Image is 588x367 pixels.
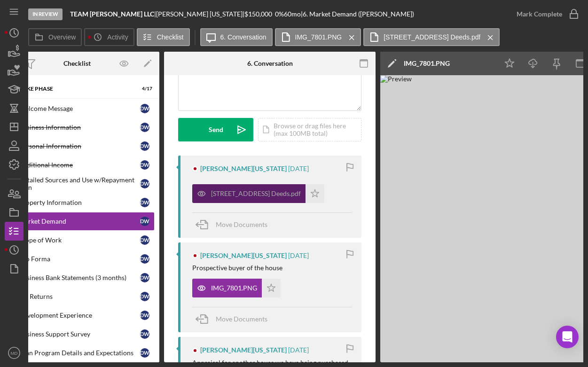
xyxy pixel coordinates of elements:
[140,198,149,207] div: D W
[19,330,140,338] div: Business Support Survey
[288,252,309,259] time: 2025-07-28 01:10
[11,351,18,356] text: MD
[19,161,140,169] div: Additional Income
[63,60,91,67] div: Checklist
[200,252,287,259] div: [PERSON_NAME][US_STATE]
[14,86,129,92] div: Intake Phase
[19,199,140,206] div: Property Information
[156,10,244,18] div: [PERSON_NAME] [US_STATE] |
[288,165,309,172] time: 2025-08-06 17:32
[140,123,149,132] div: D W
[135,86,152,92] div: 4 / 17
[19,312,140,319] div: Development Experience
[19,293,140,300] div: Tax Returns
[140,235,149,245] div: D W
[19,236,140,244] div: Scope of Work
[19,142,140,150] div: Personal Information
[48,33,76,41] label: Overview
[200,346,287,354] div: [PERSON_NAME][US_STATE]
[247,60,293,67] div: 6. Conversation
[284,10,301,18] div: 60 mo
[19,105,140,112] div: Welcome Message
[140,292,149,301] div: D W
[19,176,140,191] div: Detailed Sources and Use w/Repayment Plan
[84,28,134,46] button: Activity
[140,179,149,188] div: D W
[220,33,267,41] label: 6. Conversation
[209,118,223,141] div: Send
[70,10,154,18] b: TEAM [PERSON_NAME] LLC
[192,307,277,331] button: Move Documents
[244,10,272,18] span: $150,000
[107,33,128,41] label: Activity
[211,190,301,197] div: [STREET_ADDRESS] Deeds.pdf
[19,255,140,263] div: Pro Forma
[19,124,140,131] div: Business Information
[178,118,253,141] button: Send
[211,284,257,292] div: IMG_7801.PNG
[507,5,583,23] button: Mark Complete
[275,28,361,46] button: IMG_7801.PNG
[140,160,149,170] div: D W
[192,213,277,236] button: Move Documents
[140,329,149,339] div: D W
[19,218,140,225] div: Market Demand
[384,33,480,41] label: [STREET_ADDRESS] Deeds.pdf
[19,349,140,357] div: Loan Program Details and Expectations
[301,10,414,18] div: | 6. Market Demand ([PERSON_NAME])
[140,311,149,320] div: D W
[200,28,273,46] button: 6. Conversation
[216,315,267,323] span: Move Documents
[192,184,324,203] button: [STREET_ADDRESS] Deeds.pdf
[140,217,149,226] div: D W
[157,33,184,41] label: Checklist
[295,33,342,41] label: IMG_7801.PNG
[200,165,287,172] div: [PERSON_NAME][US_STATE]
[70,10,156,18] div: |
[517,5,562,23] div: Mark Complete
[192,264,282,272] div: Prospective buyer of the house
[28,28,82,46] button: Overview
[140,348,149,358] div: D W
[140,273,149,282] div: D W
[5,344,24,362] button: MD
[275,10,284,18] div: 0 %
[140,141,149,151] div: D W
[137,28,190,46] button: Checklist
[404,60,450,67] div: IMG_7801.PNG
[556,326,579,348] div: Open Intercom Messenger
[140,254,149,264] div: D W
[140,104,149,113] div: D W
[28,8,63,20] div: In Review
[288,346,309,354] time: 2025-07-28 01:08
[216,220,267,228] span: Move Documents
[363,28,500,46] button: [STREET_ADDRESS] Deeds.pdf
[192,279,281,297] button: IMG_7801.PNG
[19,274,140,281] div: Business Bank Statements (3 months)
